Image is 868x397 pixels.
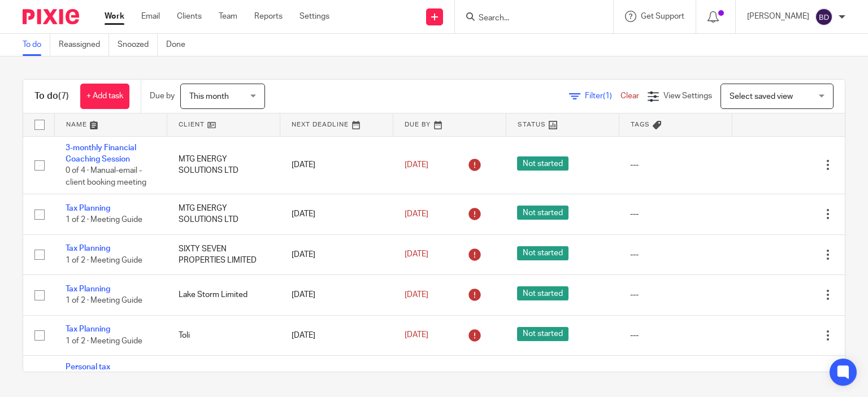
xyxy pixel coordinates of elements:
span: [DATE] [405,161,428,169]
div: --- [630,330,721,341]
div: --- [630,159,721,171]
td: Toli [167,315,280,355]
h1: To do [34,90,69,102]
span: [DATE] [405,291,428,299]
a: Tax Planning [66,204,110,212]
a: Work [105,11,124,22]
span: Filter [585,92,620,100]
span: [DATE] [405,210,428,218]
a: Done [166,34,194,56]
img: svg%3E [815,8,833,26]
span: View Settings [663,92,712,100]
td: [DATE] [280,275,393,315]
span: 1 of 2 · Meeting Guide [66,296,142,304]
a: + Add task [80,84,129,109]
a: Clear [620,92,639,100]
span: 1 of 2 · Meeting Guide [66,216,142,224]
td: Lake Storm Limited [167,275,280,315]
p: [PERSON_NAME] [747,11,809,22]
span: Select saved view [730,93,793,101]
input: Search [478,14,579,24]
span: (7) [58,91,69,101]
span: This month [189,93,229,101]
span: Get Support [641,12,684,20]
a: Tax Planning [66,285,110,293]
a: Email [141,11,160,22]
a: Tax Planning [66,245,110,252]
a: Reassigned [59,34,109,56]
span: Not started [517,286,568,300]
a: Clients [177,11,202,22]
span: Not started [517,327,568,341]
div: --- [630,249,721,260]
span: Not started [517,246,568,260]
td: [DATE] [280,136,393,194]
a: Personal tax [66,363,110,371]
a: Settings [300,11,329,22]
td: [DATE] [280,315,393,355]
td: MTG ENERGY SOLUTIONS LTD [167,136,280,194]
td: MTG ENERGY SOLUTIONS LTD [167,194,280,234]
a: Team [219,11,237,22]
a: Tax Planning [66,325,110,333]
span: 1 of 2 · Meeting Guide [66,337,142,345]
div: --- [630,208,721,220]
span: 0 of 4 · Manual-email - client booking meeting [66,167,146,186]
a: Reports [254,11,283,22]
td: [DATE] [280,234,393,274]
a: 3-monthly Financial Coaching Session [66,144,136,163]
span: Not started [517,206,568,220]
span: [DATE] [405,331,428,339]
span: [DATE] [405,251,428,259]
span: Tags [631,121,650,128]
span: 1 of 2 · Meeting Guide [66,256,142,264]
td: SIXTY SEVEN PROPERTIES LIMITED [167,234,280,274]
p: Due by [150,90,175,102]
img: Pixie [23,9,79,24]
a: To do [23,34,50,56]
td: [DATE] [280,194,393,234]
span: Not started [517,156,568,171]
div: --- [630,289,721,300]
a: Snoozed [118,34,158,56]
span: (1) [603,92,612,100]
